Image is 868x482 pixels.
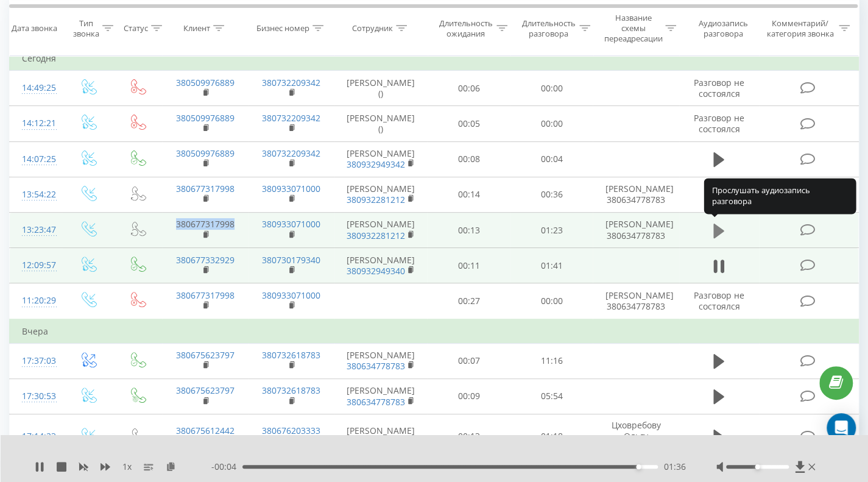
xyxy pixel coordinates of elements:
[604,13,662,44] div: Название схемы переадресации
[593,213,679,248] td: [PERSON_NAME] 380634778783
[262,385,320,396] a: 380732618783
[334,343,427,378] td: [PERSON_NAME]
[22,349,51,373] div: 17:37:03
[176,147,235,159] a: 380509976889
[262,218,320,230] a: 380933071000
[334,378,427,414] td: [PERSON_NAME]
[510,71,593,106] td: 00:00
[176,218,235,230] a: 380677317998
[256,23,309,34] div: Бизнес номер
[176,425,235,436] a: 380675612442
[664,461,686,473] span: 01:36
[176,289,235,301] a: 380677317998
[427,71,510,106] td: 00:06
[347,194,405,205] a: 380932281212
[122,461,132,473] span: 1 x
[694,289,744,312] span: Разговор не состоялся
[755,464,760,469] div: Accessibility label
[183,23,210,34] div: Клиент
[73,18,99,38] div: Тип звонка
[262,254,320,266] a: 380730179340
[438,18,493,38] div: Длительность ожидания
[510,378,593,414] td: 05:54
[347,360,405,372] a: 380634778783
[427,106,510,141] td: 00:05
[176,254,235,266] a: 380677332929
[612,419,661,453] span: Цховребову Ольгу 3809329...
[427,343,510,378] td: 00:07
[427,213,510,248] td: 00:13
[764,18,836,38] div: Комментарий/категория звонка
[636,464,641,469] div: Accessibility label
[22,218,51,242] div: 13:23:47
[334,106,427,141] td: [PERSON_NAME] ()
[521,18,576,38] div: Длительность разговора
[124,23,148,34] div: Статус
[427,378,510,414] td: 00:09
[694,77,744,99] span: Разговор не состоялся
[262,349,320,361] a: 380732618783
[22,76,51,100] div: 14:49:25
[427,248,510,283] td: 00:11
[262,183,320,194] a: 380933071000
[347,230,405,241] a: 380932281212
[22,253,51,277] div: 12:09:57
[593,177,679,212] td: [PERSON_NAME] 380634778783
[22,112,51,135] div: 14:12:21
[12,23,57,34] div: Дата звонка
[347,158,405,170] a: 380932949342
[10,46,859,71] td: Сегодня
[22,147,51,171] div: 14:07:25
[704,178,856,214] div: Прослушать аудиозапись разговора
[334,71,427,106] td: [PERSON_NAME] ()
[694,112,744,135] span: Разговор не состоялся
[334,248,427,283] td: [PERSON_NAME]
[176,385,235,396] a: 380675623797
[334,213,427,248] td: [PERSON_NAME]
[427,283,510,319] td: 00:27
[176,183,235,194] a: 380677317998
[510,213,593,248] td: 01:23
[10,319,859,344] td: Вчера
[22,183,51,207] div: 13:54:22
[352,23,393,34] div: Сотрудник
[593,283,679,319] td: [PERSON_NAME] 380634778783
[827,413,856,442] div: Open Intercom Messenger
[262,77,320,88] a: 380732209342
[176,112,235,124] a: 380509976889
[211,461,242,473] span: - 00:04
[510,106,593,141] td: 00:00
[262,147,320,159] a: 380732209342
[262,112,320,124] a: 380732209342
[510,177,593,212] td: 00:36
[22,425,51,448] div: 17:14:23
[347,396,405,408] a: 380634778783
[262,289,320,301] a: 380933071000
[510,141,593,177] td: 00:04
[334,141,427,177] td: [PERSON_NAME]
[690,18,756,38] div: Аудиозапись разговора
[427,141,510,177] td: 00:08
[427,414,510,459] td: 00:13
[22,289,51,313] div: 11:20:29
[510,283,593,319] td: 00:00
[510,248,593,283] td: 01:41
[262,425,320,436] a: 380676203333
[347,265,405,277] a: 380932949340
[510,343,593,378] td: 11:16
[334,414,427,459] td: [PERSON_NAME]
[176,349,235,361] a: 380675623797
[334,177,427,212] td: [PERSON_NAME]
[427,177,510,212] td: 00:14
[176,77,235,88] a: 380509976889
[22,385,51,408] div: 17:30:53
[510,414,593,459] td: 01:18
